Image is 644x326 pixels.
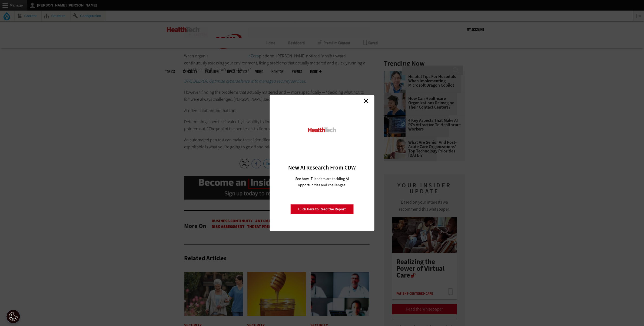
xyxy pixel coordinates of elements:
[307,127,337,133] img: HealthTech_0_0.png
[289,176,356,188] p: See how IT leaders are tackling AI opportunities and challenges.
[279,164,365,171] h3: New AI Research From CDW
[290,204,354,214] a: Click Here to Read the Report
[362,97,370,105] a: Close
[6,310,20,323] button: Open Preferences
[6,310,20,323] div: Cookie Settings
